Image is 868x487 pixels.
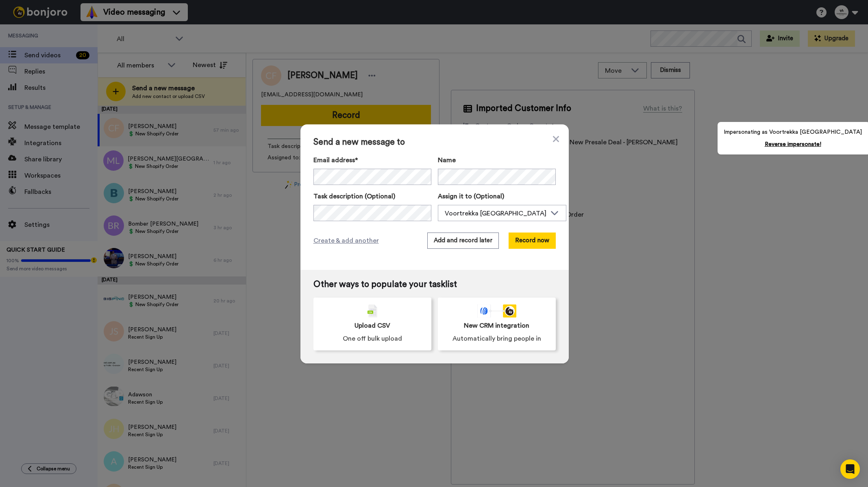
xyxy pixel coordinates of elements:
button: Record now [509,233,556,249]
a: Reverse impersonate! [765,141,821,147]
div: Voortrekka [GEOGRAPHIC_DATA] [445,209,546,218]
label: Assign it to (Optional) [438,191,566,201]
span: Create & add another [313,236,379,246]
span: Upload CSV [355,321,390,330]
span: One off bulk upload [343,334,402,344]
label: Task description (Optional) [313,191,431,201]
span: Send a new message to [313,137,556,147]
p: Impersonating as Voortrekka [GEOGRAPHIC_DATA] [724,128,862,136]
div: animation [477,304,516,317]
div: Open Intercom Messenger [840,459,860,479]
span: Other ways to populate your tasklist [313,280,556,289]
button: Add and record later [427,233,499,249]
label: Email address* [313,155,431,165]
span: New CRM integration [464,321,529,330]
span: Name [438,155,456,165]
img: csv-grey.png [368,304,377,317]
span: Automatically bring people in [452,334,541,344]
